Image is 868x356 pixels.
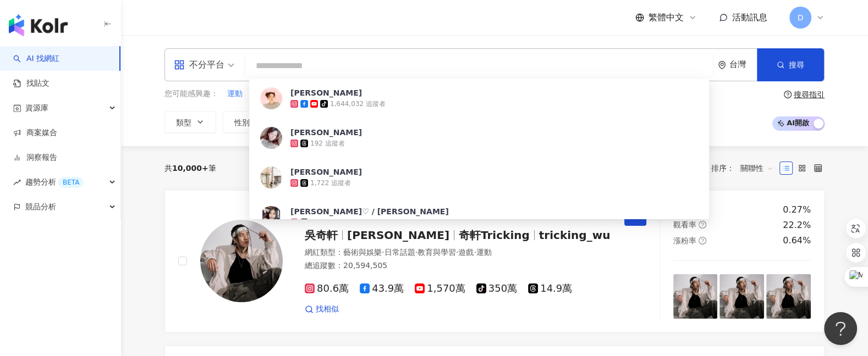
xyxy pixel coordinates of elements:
span: 10,000+ [172,164,208,173]
span: question-circle [699,205,706,213]
img: post-image [673,274,718,319]
img: logo [9,14,68,36]
a: 找貼文 [13,78,50,89]
span: 性別 [234,118,250,127]
iframe: Help Scout Beacon - Open [824,312,857,345]
span: 運動 [476,248,492,257]
span: 80.6萬 [305,283,349,294]
div: 網紅類型 ： [305,247,611,258]
button: 更多篩選 [568,111,634,133]
span: [PERSON_NAME] [347,229,449,242]
span: 1,570萬 [415,283,465,294]
button: 觀看率 [413,111,473,133]
span: 您可能感興趣： [164,88,218,99]
span: 吳奇軒 [305,229,338,242]
div: 搜尋指引 [794,90,825,99]
span: appstore [174,59,185,70]
span: question-circle [699,237,706,244]
span: 觀看率 [425,118,448,127]
button: 類型 [164,111,216,133]
span: 追蹤數 [293,118,316,127]
img: post-image [719,274,764,319]
a: searchAI 找網紅 [13,53,59,64]
div: 總追蹤數 ： 20,594,505 [305,260,611,271]
img: post-image [766,274,811,319]
span: 奇軒Tricking [459,229,530,242]
span: · [382,248,384,257]
span: 教育與學習 [417,248,456,257]
span: 遊戲 [458,248,474,257]
span: 找相似 [316,304,339,315]
div: 台灣 [729,60,757,69]
span: 350萬 [476,283,517,294]
button: 追蹤數 [281,111,340,133]
span: 趨勢分析 [25,170,84,194]
span: 運動 [301,88,317,99]
span: 互動率 [673,205,696,214]
span: · [456,248,458,257]
button: 健美 [251,88,268,100]
span: 搜尋 [789,60,804,69]
span: · [474,248,476,257]
span: question-circle [699,221,706,229]
span: 日常話題 [384,248,415,257]
div: 22.2% [783,219,811,231]
span: 資源庫 [25,96,48,120]
div: 共 筆 [164,164,216,173]
span: 競品分析 [25,194,56,219]
span: 類型 [176,118,191,127]
span: 運動 [227,88,243,99]
div: 排序： [711,159,779,177]
span: 更多篩選 [592,118,623,126]
div: BETA [58,177,84,188]
span: 觀看率 [673,220,696,229]
a: 找相似 [305,304,339,315]
span: 互動率 [359,118,382,127]
span: rise [13,179,21,186]
button: 搜尋 [757,48,824,81]
span: 健美 [277,88,292,99]
span: tricking_wu [539,229,611,242]
span: · [415,248,417,257]
a: 洞察報告 [13,152,57,163]
button: 互動率 [347,111,406,133]
span: environment [718,61,726,69]
button: 運動 [227,88,243,100]
span: question-circle [784,91,792,98]
button: 運動 [301,88,317,100]
button: 合作費用預估 [479,111,562,133]
span: 關聯性 [740,159,773,177]
span: D [798,12,804,24]
img: KOL Avatar [200,220,283,302]
span: 健美 [252,88,267,99]
span: 合作費用預估 [491,118,537,127]
span: 14.9萬 [528,283,572,294]
div: 0.27% [783,204,811,216]
span: 繁體中文 [649,12,684,24]
button: 健美 [276,88,293,100]
a: KOL Avatar吳奇軒[PERSON_NAME]奇軒Trickingtricking_wu網紅類型：藝術與娛樂·日常話題·教育與學習·遊戲·運動總追蹤數：20,594,50580.6萬43.... [164,190,825,332]
button: 性別 [223,111,274,133]
div: 不分平台 [174,56,224,74]
span: 43.9萬 [360,283,404,294]
a: 商案媒合 [13,127,57,138]
span: 漲粉率 [673,236,696,245]
div: 0.64% [783,235,811,247]
span: 活動訊息 [732,12,767,23]
span: 藝術與娛樂 [343,248,382,257]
